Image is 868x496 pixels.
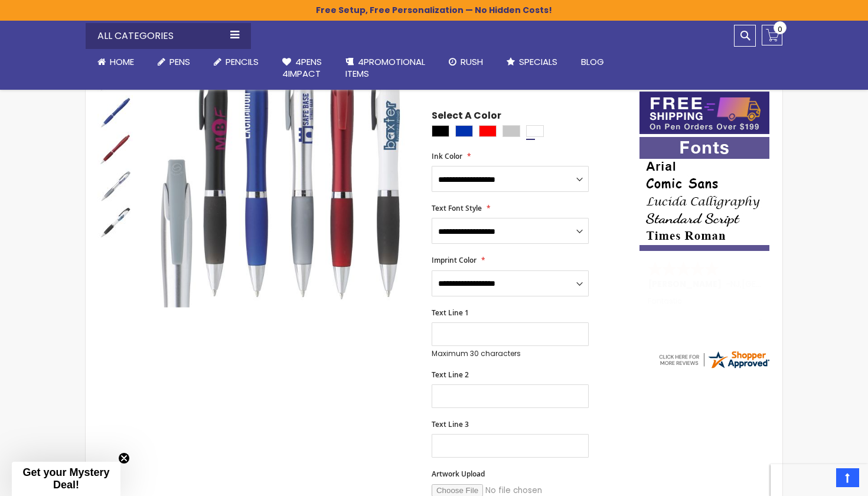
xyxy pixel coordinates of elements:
[461,56,483,68] span: Rush
[432,419,469,429] span: Text Line 3
[432,109,501,125] span: Select A Color
[86,23,251,49] div: All Categories
[110,56,134,68] span: Home
[519,56,557,68] span: Specials
[97,130,134,167] div: Souvenir® Lyric Pen
[432,203,482,213] span: Text Font Style
[730,278,740,290] span: NJ
[432,349,589,358] p: Maximum 30 characters
[270,49,334,87] a: 4Pens4impact
[432,370,469,380] span: Text Line 2
[118,452,130,464] button: Close teaser
[742,278,828,290] span: [GEOGRAPHIC_DATA]
[432,255,477,265] span: Imprint Color
[648,297,762,322] div: Fantastic
[146,38,416,308] img: Souvenir® Lyric Pen
[86,49,146,75] a: Home
[432,125,449,137] div: Black
[169,56,190,68] span: Pens
[648,278,726,290] span: [PERSON_NAME]
[526,125,544,137] div: White
[12,462,120,496] div: Get your Mystery Deal!Close teaser
[657,363,771,373] a: 4pens.com certificate URL
[97,94,134,130] div: Souvenir® Lyric Pen
[502,125,520,137] div: Silver
[282,56,322,80] span: 4Pens 4impact
[202,49,270,75] a: Pencils
[432,151,462,161] span: Ink Color
[657,349,771,370] img: 4pens.com widget logo
[762,25,782,45] a: 0
[437,49,495,75] a: Rush
[495,49,569,75] a: Specials
[432,469,485,479] span: Artwork Upload
[771,464,868,496] iframe: Google Customer Reviews
[97,205,133,240] img: Souvenir® Lyric Pen
[569,49,616,75] a: Blog
[581,56,604,68] span: Blog
[146,49,202,75] a: Pens
[345,56,425,80] span: 4PROMOTIONAL ITEMS
[639,137,769,251] img: font-personalization-examples
[778,24,782,35] span: 0
[97,132,133,167] img: Souvenir® Lyric Pen
[22,466,109,491] span: Get your Mystery Deal!
[479,125,497,137] div: Red
[432,308,469,318] span: Text Line 1
[97,168,133,204] img: Souvenir® Lyric Pen
[639,92,769,134] img: Free shipping on orders over $199
[455,125,473,137] div: Blue
[97,95,133,130] img: Souvenir® Lyric Pen
[226,56,259,68] span: Pencils
[726,278,828,290] span: - ,
[97,204,133,240] div: Souvenir® Lyric Pen
[97,167,134,204] div: Souvenir® Lyric Pen
[334,49,437,87] a: 4PROMOTIONALITEMS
